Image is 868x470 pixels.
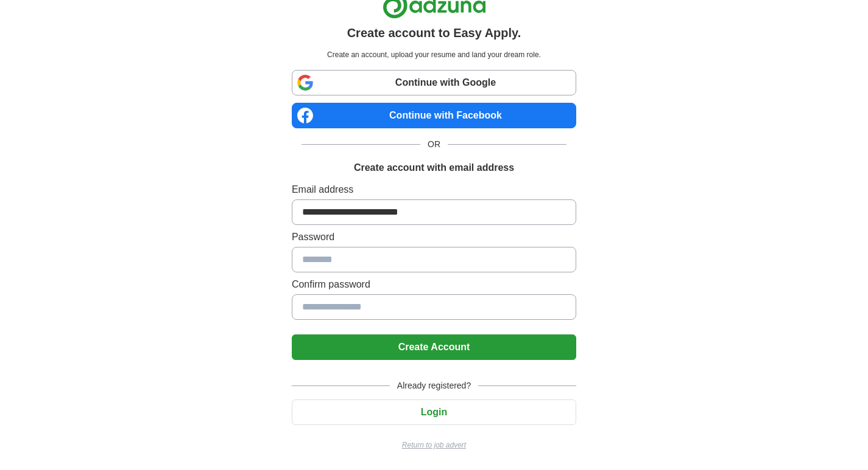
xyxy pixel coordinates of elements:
label: Password [292,230,576,244]
a: Continue with Google [292,70,576,95]
a: Continue with Facebook [292,103,576,128]
button: Create Account [292,334,576,360]
p: Create an account, upload your resume and land your dream role. [294,49,574,60]
label: Confirm password [292,277,576,292]
label: Email address [292,182,576,197]
a: Login [292,407,576,417]
span: OR [420,138,448,151]
button: Login [292,399,576,425]
h1: Create account to Easy Apply. [347,24,521,42]
span: Already registered? [390,379,478,392]
h1: Create account with email address [354,161,514,175]
a: Return to job advert [292,440,576,451]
